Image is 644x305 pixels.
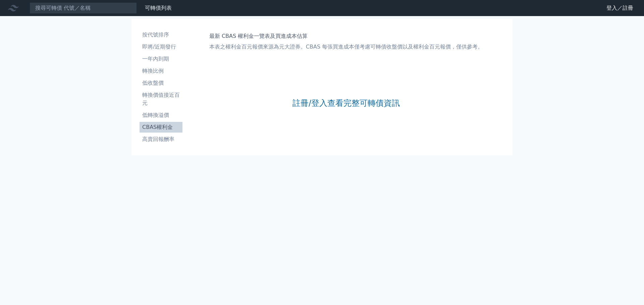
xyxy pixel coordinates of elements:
a: 登入／註冊 [601,3,639,13]
a: 轉換比例 [140,66,182,76]
a: 註冊/登入查看完整可轉債資訊 [292,98,400,108]
li: 高賣回報酬率 [140,135,182,143]
li: 轉換比例 [140,67,182,75]
li: 低收盤價 [140,79,182,87]
li: 低轉換溢價 [140,111,182,119]
h1: 最新 CBAS 權利金一覽表及買進成本估算 [209,32,483,40]
li: CBAS權利金 [140,123,182,131]
a: 按代號排序 [140,29,182,40]
li: 即將/近期發行 [140,43,182,51]
a: 一年內到期 [140,54,182,64]
a: CBAS權利金 [140,122,182,133]
li: 按代號排序 [140,31,182,39]
a: 可轉債列表 [145,5,172,11]
input: 搜尋可轉債 代號／名稱 [30,2,137,14]
p: 本表之權利金百元報價來源為元大證券。CBAS 每張買進成本僅考慮可轉債收盤價以及權利金百元報價，僅供參考。 [209,43,483,51]
a: 低轉換溢價 [140,110,182,121]
li: 一年內到期 [140,55,182,63]
a: 即將/近期發行 [140,42,182,52]
a: 轉換價值接近百元 [140,90,182,108]
li: 轉換價值接近百元 [140,91,182,107]
a: 低收盤價 [140,78,182,88]
a: 高賣回報酬率 [140,134,182,145]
